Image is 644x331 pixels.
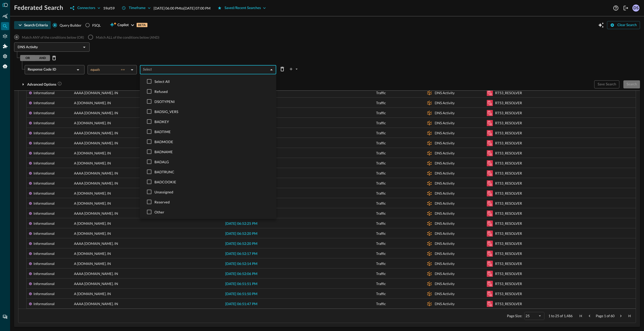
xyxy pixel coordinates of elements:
span: BADALG [154,159,272,164]
span: BADCOOKIE [154,179,272,185]
span: BADTRUNC [154,169,272,175]
span: Other [154,209,272,215]
span: Refused [154,89,272,94]
span: DSOTYPENI [154,99,272,104]
span: BADNAME [154,149,272,154]
span: Reserved [154,199,272,205]
span: BADMODE [154,139,272,144]
span: BADTIME [154,129,272,134]
span: BADSIG_VERS [154,109,272,114]
span: Select All [154,79,272,84]
span: BADKEY [154,119,272,124]
span: Unassigned [154,189,272,195]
